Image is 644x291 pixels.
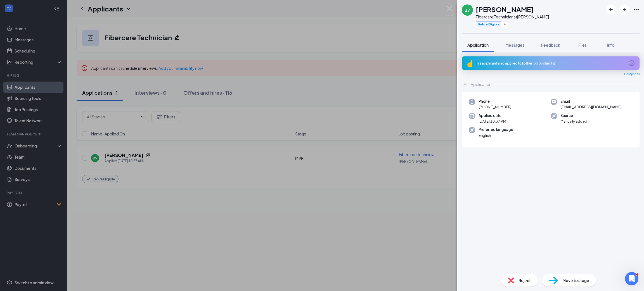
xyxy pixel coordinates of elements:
span: Preferred language [479,127,513,132]
span: [EMAIL_ADDRESS][DOMAIN_NAME] [560,104,622,110]
svg: ArrowCircle [628,60,635,66]
svg: ChevronUp [462,81,468,88]
div: This applicant also applied to 1 other job posting(s) [475,61,625,66]
div: Application [471,82,491,87]
div: Fibercare Technician at [PERSON_NAME] [476,14,549,20]
h1: [PERSON_NAME] [476,4,534,14]
svg: ArrowRight [621,6,628,13]
span: [PHONE_NUMBER] [479,104,512,110]
span: Feedback [541,42,560,47]
svg: Plus [503,23,506,26]
svg: Ellipses [633,6,640,13]
span: Move to stage [562,277,589,283]
button: ArrowLeftNew [606,4,616,15]
svg: ArrowLeftNew [608,6,614,13]
iframe: Intercom live chat [625,272,638,285]
span: Email [560,99,622,104]
div: BV [465,7,470,13]
span: Files [578,42,587,47]
span: Manually added [560,118,587,124]
span: Source [560,113,587,118]
span: Collapse all [624,72,640,77]
span: Messages [505,42,524,47]
span: [DATE] 10:37 AM [479,118,506,124]
button: ArrowRight [619,4,629,15]
span: Applied date [479,113,506,118]
span: Phone [479,99,512,104]
span: Reject [518,277,531,283]
span: Info [607,42,614,47]
span: Application [467,42,489,47]
span: Rehire Eligible [478,22,499,27]
span: English [479,133,513,138]
button: Plus [502,21,508,27]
